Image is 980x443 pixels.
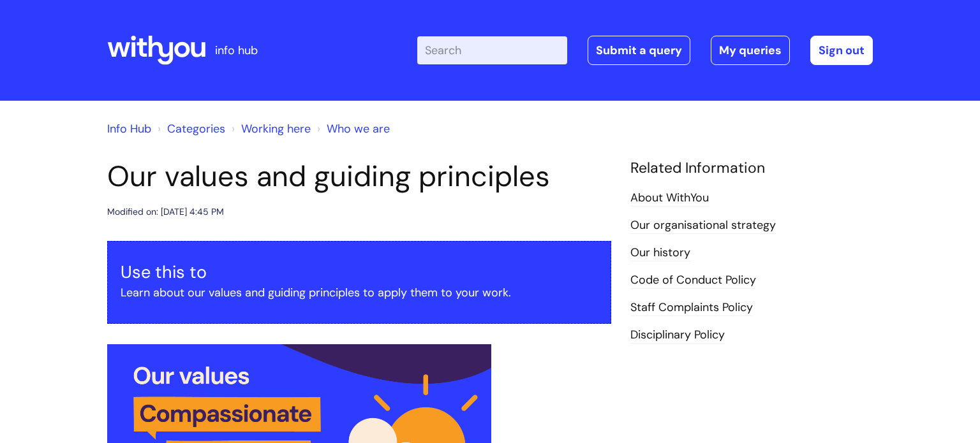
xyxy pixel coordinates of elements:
h4: Related Information [630,159,873,177]
a: Submit a query [588,36,690,65]
a: Our history [630,245,690,261]
input: Search [417,36,567,64]
a: Staff Complaints Policy [630,300,753,316]
a: Our organisational strategy [630,217,776,234]
li: Working here [228,119,311,139]
a: My queries [711,36,790,65]
div: Modified on: [DATE] 4:45 PM [107,204,224,220]
h1: Our values and guiding principles [107,159,611,194]
li: Solution home [154,119,225,139]
a: Who we are [327,121,390,136]
a: About WithYou [630,190,709,207]
a: Working here [241,121,311,136]
a: Info Hub [107,121,151,136]
a: Sign out [810,36,873,65]
li: Who we are [314,119,390,139]
a: Categories [167,121,225,136]
p: Learn about our values and guiding principles to apply them to your work. [121,282,598,303]
a: Code of Conduct Policy [630,272,756,289]
h3: Use this to [121,262,598,282]
div: | - [417,36,873,65]
p: info hub [215,40,258,61]
a: Disciplinary Policy [630,327,725,344]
